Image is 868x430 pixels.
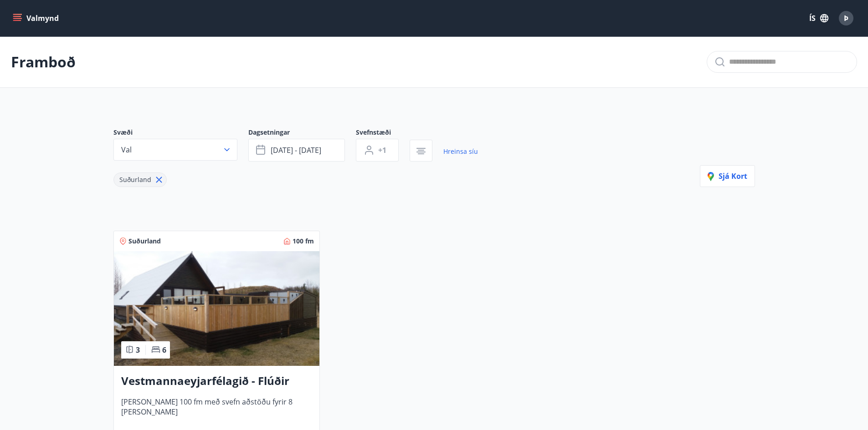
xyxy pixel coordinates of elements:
[114,251,319,366] img: Paella dish
[271,145,321,155] span: [DATE] - [DATE]
[128,237,161,246] span: Suðurland
[136,345,140,355] span: 3
[121,397,312,427] span: [PERSON_NAME] 100 fm með svefn aðstöðu fyrir 8 [PERSON_NAME]
[443,142,478,162] a: Hreinsa síu
[248,139,345,162] button: [DATE] - [DATE]
[293,237,314,246] span: 100 fm
[835,7,857,29] button: Þ
[708,171,747,181] span: Sjá kort
[121,145,132,155] span: Val
[804,10,833,26] button: ÍS
[11,52,76,72] p: Framboð
[844,13,848,23] span: Þ
[113,128,248,139] span: Svæði
[356,139,399,162] button: +1
[248,128,356,139] span: Dagsetningar
[119,175,151,184] span: Suðurland
[700,165,755,187] button: Sjá kort
[162,345,166,355] span: 6
[378,145,386,155] span: +1
[356,128,410,139] span: Svefnstæði
[113,139,237,161] button: Val
[11,10,62,26] button: menu
[121,373,312,390] h3: Vestmannaeyjarfélagið - Flúðir
[113,172,167,187] div: Suðurland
